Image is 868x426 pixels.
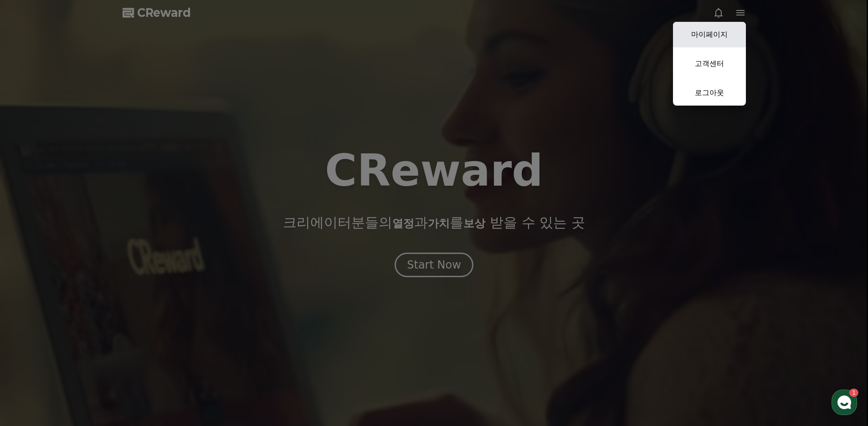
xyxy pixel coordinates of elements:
a: 고객센터 [673,51,746,76]
button: 마이페이지 고객센터 로그아웃 [673,22,746,106]
span: 1 [92,288,96,295]
span: 설정 [141,302,152,309]
a: 설정 [118,289,175,311]
a: 로그아웃 [673,80,746,106]
a: 마이페이지 [673,22,746,47]
span: 대화 [83,303,94,310]
a: 1대화 [60,289,118,311]
a: 홈 [3,289,60,311]
span: 홈 [29,302,34,309]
